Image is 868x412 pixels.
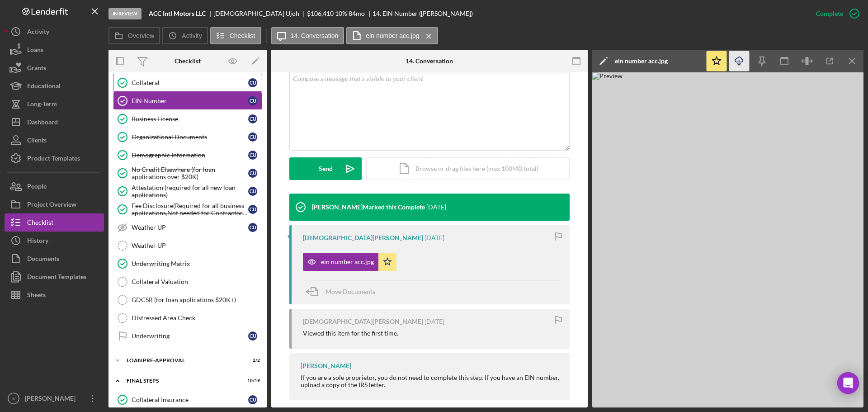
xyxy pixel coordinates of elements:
div: 84 mo [349,10,365,17]
button: Documents [5,250,104,268]
button: Checklist [5,213,104,232]
div: In Review [108,8,142,19]
div: Business License [132,115,248,123]
a: Organizational DocumentsCU [113,128,262,146]
div: Collateral [132,79,248,86]
div: C U [248,114,257,123]
div: History [27,232,48,252]
div: Sheets [27,286,46,306]
label: ein number acc.jpg [366,32,419,39]
button: Sheets [5,286,104,304]
div: Weather UP [132,242,262,249]
a: Weather UP [113,237,262,255]
text: IV [11,396,16,401]
a: Underwriting Matrix [113,255,262,273]
label: Checklist [230,32,255,39]
a: Collateral Valuation [113,273,262,291]
a: CollateralCU [113,74,262,92]
a: Loans [5,41,104,59]
a: Collateral InsuranceCU [113,391,262,409]
button: 14. Conversation [271,27,344,44]
a: Weather UPCU [113,218,262,237]
div: Documents [27,250,59,270]
div: C U [248,78,257,87]
button: IV[PERSON_NAME] [5,389,104,407]
div: EIN Number [132,97,248,104]
button: Grants [5,59,104,77]
div: 2 / 2 [244,358,260,363]
a: Attestation (required for all new loan applications)CU [113,182,262,200]
img: Preview [592,72,863,407]
a: Demographic InformationCU [113,146,262,164]
button: Checklist [210,27,261,44]
div: ein number acc.jpg [615,57,668,65]
div: Product Templates [27,149,80,170]
div: No Credit Elsewhere (for loan applications over $20K) [132,166,248,180]
div: Weather UP [132,224,248,231]
span: Move Documents [325,288,375,295]
div: C U [248,331,257,341]
label: Overview [128,32,154,39]
div: 14. EIN Number ([PERSON_NAME]) [373,10,473,17]
div: [DEMOGRAPHIC_DATA][PERSON_NAME] [303,318,423,325]
div: [PERSON_NAME] [23,389,81,410]
div: Checklist [27,213,53,234]
div: Attestation (required for all new loan applications) [132,184,248,199]
button: Activity [5,23,104,41]
div: Long-Term [27,95,57,115]
div: Document Templates [27,268,86,288]
div: People [27,177,47,198]
div: C U [248,133,257,142]
time: 2025-10-01 18:05 [425,318,444,325]
button: Overview [108,27,160,44]
button: Product Templates [5,149,104,167]
div: If you are a sole proprietor, you do not need to complete this step. If you have an EIN number, u... [301,374,561,388]
a: Long-Term [5,95,104,113]
div: C U [248,395,257,404]
div: 10 % [335,10,347,17]
div: Checklist [175,57,201,65]
a: No Credit Elsewhere (for loan applications over $20K)CU [113,164,262,182]
button: ein number acc.jpg [303,253,396,271]
button: Clients [5,131,104,149]
div: [PERSON_NAME] [301,362,351,369]
button: ein number acc.jpg [346,27,438,44]
div: Dashboard [27,113,58,133]
label: 14. Conversation [291,32,339,39]
div: [PERSON_NAME] Marked this Complete [312,204,425,211]
div: C U [248,223,257,232]
div: Open Intercom Messenger [837,372,859,394]
div: [DEMOGRAPHIC_DATA] Ujoh [213,10,307,17]
div: Underwriting Matrix [132,260,262,267]
div: Activity [27,23,49,43]
div: Demographic Information [132,152,248,159]
div: Complete [816,5,843,23]
div: C U [248,205,257,214]
a: GDCSR (for loan applications $20K+) [113,291,262,309]
div: FINAL STEPS [127,378,237,384]
button: Dashboard [5,113,104,131]
div: C U [248,151,257,160]
button: Document Templates [5,268,104,286]
div: Clients [27,131,47,152]
div: Viewed this item for the first time. [303,330,398,337]
a: EIN NumberCU [113,92,262,110]
a: History [5,232,104,250]
a: Business LicenseCU [113,110,262,128]
button: People [5,177,104,195]
div: Underwriting [132,332,248,340]
div: Project Overview [27,195,76,216]
div: 10 / 19 [244,378,260,384]
div: C U [248,187,257,196]
button: Move Documents [303,280,384,303]
time: 2025-10-01 18:24 [425,234,444,242]
button: Activity [162,27,208,44]
button: Project Overview [5,195,104,213]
